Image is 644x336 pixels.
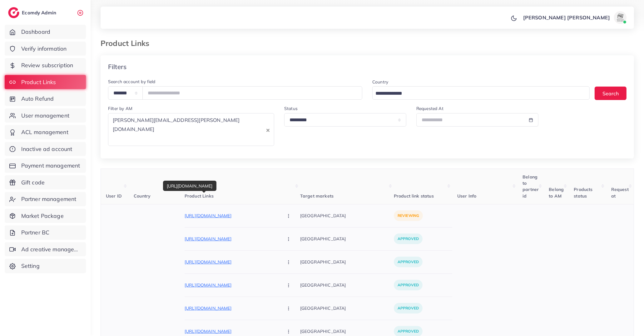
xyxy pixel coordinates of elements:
p: approved [394,280,423,290]
span: Request at [611,187,629,198]
span: Product Links [185,193,214,199]
a: logoEcomdy Admin [8,7,58,18]
a: User management [5,108,86,123]
span: [PERSON_NAME][EMAIL_ADDRESS][PERSON_NAME][DOMAIN_NAME] [111,116,264,134]
label: Requested At [416,105,443,112]
div: Search for option [108,113,274,146]
label: Search account by field [108,78,156,85]
a: Verify information [5,42,86,56]
a: [PERSON_NAME] [PERSON_NAME]avatar [520,11,629,24]
span: Payment management [21,162,80,170]
a: Payment management [5,158,86,173]
span: ACL management [21,128,68,136]
span: User ID [106,193,122,199]
span: Verify information [21,45,67,53]
a: Ad creative management [5,242,86,257]
p: [GEOGRAPHIC_DATA] [300,278,394,292]
img: logo [8,7,19,18]
a: ACL management [5,125,86,139]
span: Belong to partner id [523,174,539,199]
h2: Ecomdy Admin [22,10,58,16]
input: Search for option [373,89,582,98]
label: Status [284,105,298,112]
p: [PERSON_NAME] [PERSON_NAME] [523,14,610,21]
span: Partner management [21,195,77,203]
span: Product Links [21,78,56,86]
a: Partner management [5,192,86,206]
a: Review subscription [5,58,86,73]
button: Search [595,87,627,100]
a: Dashboard [5,25,86,39]
p: [GEOGRAPHIC_DATA] [300,232,394,246]
span: Belong to AM [549,187,564,198]
span: Market Package [21,212,64,220]
span: Partner BC [21,228,50,237]
a: Partner BC [5,225,86,240]
p: [URL][DOMAIN_NAME] [185,281,278,289]
img: avatar [614,11,627,24]
span: Review subscription [21,61,73,69]
input: Search for option [111,135,265,144]
p: [GEOGRAPHIC_DATA] [300,255,394,269]
span: Setting [21,262,40,270]
p: approved [394,233,423,244]
span: Product link status [394,193,434,199]
span: Dashboard [21,28,50,36]
span: User Info [457,193,476,199]
a: Inactive ad account [5,142,86,156]
label: Filter by AM [108,105,132,112]
button: Clear Selected [266,126,270,133]
p: [URL][DOMAIN_NAME] [185,212,278,219]
a: Product Links [5,75,86,89]
label: Country [372,79,388,85]
a: Auto Refund [5,92,86,106]
a: Setting [5,259,86,273]
a: Gift code [5,175,86,190]
div: Search for option [372,86,590,99]
p: approved [394,257,423,267]
p: reviewing [394,210,423,221]
p: approved [394,303,423,313]
span: User management [21,112,69,120]
h3: Product Links [101,39,154,48]
p: [GEOGRAPHIC_DATA] [300,209,394,223]
span: Gift code [21,178,45,187]
span: Ad creative management [21,245,81,253]
a: Market Package [5,209,86,223]
span: Target markets [300,193,334,199]
h4: Filters [108,63,126,71]
p: [URL][DOMAIN_NAME] [185,258,278,266]
p: [URL][DOMAIN_NAME] [185,235,278,243]
span: Country [134,193,151,199]
div: [URL][DOMAIN_NAME] [163,181,216,191]
span: Auto Refund [21,95,54,103]
p: [GEOGRAPHIC_DATA] [300,301,394,315]
p: [URL][DOMAIN_NAME] [185,304,278,312]
p: [URL][DOMAIN_NAME] [185,328,278,335]
span: Inactive ad account [21,145,72,153]
span: Products status [574,187,592,198]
